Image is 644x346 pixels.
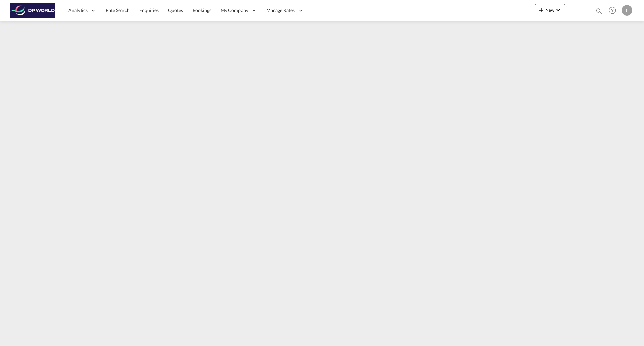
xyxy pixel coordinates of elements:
[106,7,130,13] span: Rate Search
[607,5,622,17] div: Help
[595,7,603,15] md-icon: icon-magnify
[266,7,295,14] span: Manage Rates
[622,5,632,16] div: L
[554,6,562,14] md-icon: icon-chevron-down
[139,7,159,13] span: Enquiries
[68,7,88,14] span: Analytics
[221,7,248,14] span: My Company
[537,7,562,13] span: New
[535,4,565,17] button: icon-plus 400-fgNewicon-chevron-down
[537,6,545,14] md-icon: icon-plus 400-fg
[607,5,618,16] span: Help
[595,7,603,17] div: icon-magnify
[10,3,55,18] img: c08ca190194411f088ed0f3ba295208c.png
[168,7,183,13] span: Quotes
[193,7,211,13] span: Bookings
